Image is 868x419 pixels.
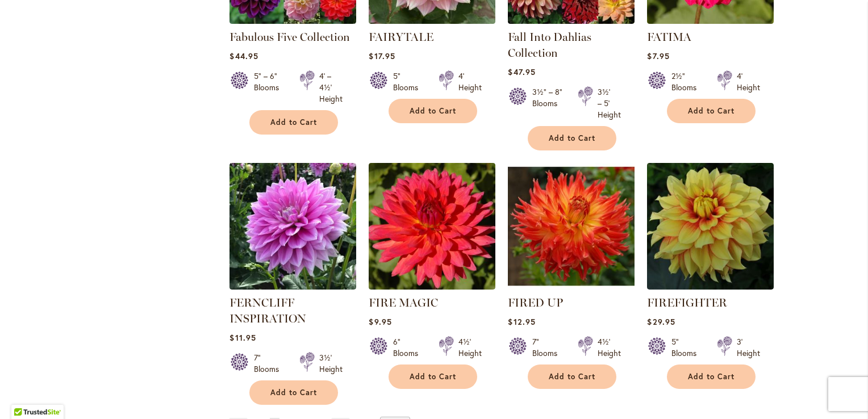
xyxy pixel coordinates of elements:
[508,296,563,309] a: FIRED UP
[319,70,343,104] div: 4' – 4½' Height
[671,336,703,359] div: 5" Blooms
[647,15,774,26] a: FATIMA
[549,133,595,143] span: Add to Cart
[369,281,495,292] a: FIRE MAGIC
[393,336,425,359] div: 6" Blooms
[688,106,735,116] span: Add to Cart
[410,372,456,382] span: Add to Cart
[369,30,433,44] a: FAIRYTALE
[647,51,669,61] span: $7.95
[270,388,317,397] span: Add to Cart
[647,30,691,44] a: FATIMA
[647,281,774,292] a: FIREFIGHTER
[369,296,438,309] a: FIRE MAGIC
[249,380,338,405] button: Add to Cart
[458,336,482,359] div: 4½' Height
[369,15,495,26] a: Fairytale
[458,70,482,93] div: 4' Height
[508,316,535,327] span: $12.95
[229,30,350,44] a: Fabulous Five Collection
[508,66,535,77] span: $47.95
[369,316,391,327] span: $9.95
[229,51,258,61] span: $44.95
[389,364,477,389] button: Add to Cart
[737,70,760,93] div: 4' Height
[671,70,703,93] div: 2½" Blooms
[229,281,356,292] a: Ferncliff Inspiration
[667,99,756,123] button: Add to Cart
[229,296,306,325] a: FERNCLIFF INSPIRATION
[9,379,40,410] iframe: Launch Accessibility Center
[737,336,760,359] div: 3' Height
[229,15,356,26] a: Fabulous Five Collection
[229,332,256,343] span: $11.95
[393,70,425,93] div: 5" Blooms
[647,163,774,290] img: FIREFIGHTER
[254,352,286,375] div: 7" Blooms
[249,110,338,135] button: Add to Cart
[508,30,591,60] a: Fall Into Dahlias Collection
[319,352,343,375] div: 3½' Height
[532,336,564,359] div: 7" Blooms
[508,281,635,292] a: FIRED UP
[254,70,286,104] div: 5" – 6" Blooms
[229,163,356,290] img: Ferncliff Inspiration
[549,372,595,382] span: Add to Cart
[369,163,495,290] img: FIRE MAGIC
[369,51,395,61] span: $17.95
[389,99,477,123] button: Add to Cart
[410,106,456,116] span: Add to Cart
[508,15,635,26] a: Fall Into Dahlias Collection
[688,372,735,382] span: Add to Cart
[647,296,727,309] a: FIREFIGHTER
[508,163,635,290] img: FIRED UP
[270,118,317,127] span: Add to Cart
[528,126,616,150] button: Add to Cart
[598,86,621,120] div: 3½' – 5' Height
[528,364,616,389] button: Add to Cart
[532,86,564,120] div: 3½" – 8" Blooms
[647,316,675,327] span: $29.95
[598,336,621,359] div: 4½' Height
[667,364,756,389] button: Add to Cart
